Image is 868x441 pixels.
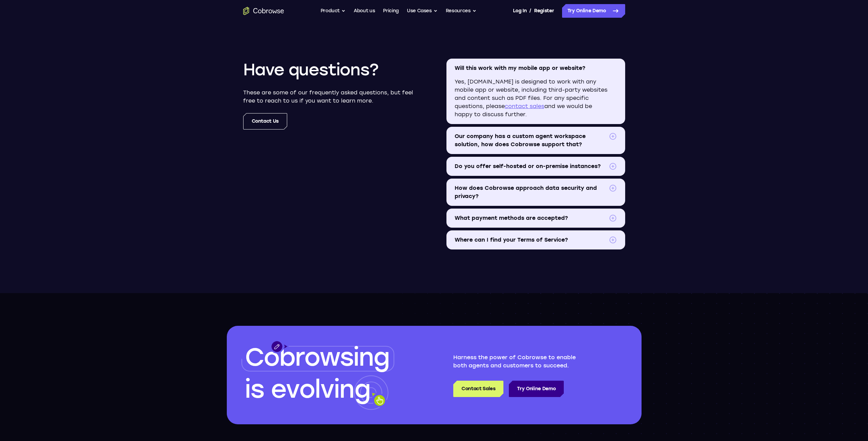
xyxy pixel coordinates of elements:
[446,209,625,228] summary: What payment methods are accepted?
[446,78,625,124] p: Yes, [DOMAIN_NAME] is designed to work with any mobile app or website, including third-party webs...
[455,236,606,244] span: Where can I find your Terms of Service?
[245,343,389,372] span: Cobrowsing
[446,59,625,78] summary: Will this work with my mobile app or website?
[446,127,625,154] summary: Our company has a custom agent workspace solution, how does Cobrowse support that?
[509,381,564,397] a: Try Online Demo
[534,4,554,18] a: Register
[453,381,503,397] a: Contact Sales
[455,162,606,170] span: Do you offer self-hosted or on-premise instances?
[407,4,438,18] button: Use Cases
[271,375,370,404] span: evolving
[243,7,284,15] a: Go to the home page
[446,157,625,176] summary: Do you offer self-hosted or on-premise instances?
[383,4,399,18] a: Pricing
[455,184,606,200] span: How does Cobrowse approach data security and privacy?
[562,4,625,18] a: Try Online Demo
[529,7,531,15] span: /
[446,4,476,18] button: Resources
[354,4,375,18] a: About us
[453,353,590,370] p: Harness the power of Cobrowse to enable both agents and customers to succeed.
[513,4,527,18] a: Log In
[245,375,264,404] span: is
[455,214,606,222] span: What payment methods are accepted?
[243,113,288,130] a: Contact us
[243,89,422,105] p: These are some of our frequently asked questions, but feel free to reach to us if you want to lea...
[455,132,606,149] span: Our company has a custom agent workspace solution, how does Cobrowse support that?
[455,64,606,72] span: Will this work with my mobile app or website?
[505,103,544,109] a: contact sales
[321,4,346,18] button: Product
[446,230,625,249] summary: Where can I find your Terms of Service?
[446,179,625,206] summary: How does Cobrowse approach data security and privacy?
[243,59,379,80] h2: Have questions?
